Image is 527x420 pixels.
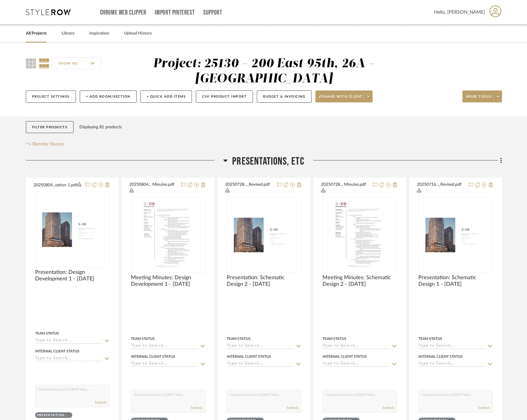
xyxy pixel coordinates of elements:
img: Meeting Minutes: Schematic Design 2 - 07.28.2025 [331,198,388,272]
button: Submit [478,405,490,410]
div: Team Status [418,336,442,341]
input: Type to Search… [227,344,294,349]
div: Internal Client Status [131,354,175,359]
div: Team Status [131,336,155,341]
div: Team Status [35,331,59,336]
div: Internal Client Status [35,349,79,354]
button: Reorder Rooms [26,140,64,148]
span: More tools [466,94,492,103]
a: All Projects [26,29,47,38]
button: Submit [95,400,106,405]
span: Hello, [PERSON_NAME] [434,9,485,16]
div: Internal Client Status [418,354,463,359]
a: Upload History [124,29,152,38]
div: Team Status [227,336,251,341]
input: Type to Search… [35,356,102,362]
input: Type to Search… [418,344,486,349]
button: Share with client [315,90,373,102]
button: Filter Products [26,121,74,133]
button: Project Settings [26,90,76,103]
button: 20250804...tation 1.pdf [34,182,82,189]
span: Share with client [319,94,362,103]
button: 20250804... Minutes.pdf [129,182,178,194]
span: Meeting Minutes: Design Development 1 - [DATE] [131,274,205,288]
a: Inspiration [89,29,109,38]
span: Presentation: Schematic Design 1 - [DATE] [418,274,493,288]
div: Internal Client Status [323,354,367,359]
input: Type to Search… [418,361,486,367]
span: Reorder Rooms [32,140,64,148]
button: More tools [462,90,502,102]
button: 20250728... Minutes.pdf [321,182,369,194]
img: Presentation: Design Development 1 - 08.04.2025 [36,206,109,253]
a: Support [203,10,222,15]
img: Presentation: Schematic Design 1 - 07.16.2025 [419,211,492,259]
div: Project: 25130 - 200 East 95th, 26A - [GEOGRAPHIC_DATA] [153,57,374,85]
button: + Add Room/Section [80,90,137,103]
button: Submit [287,405,298,410]
input: Type to Search… [131,344,198,349]
div: Displaying 81 products [79,121,122,133]
span: PRESENTATIONS, ETC [232,155,304,168]
div: PRESENTATIONS, ETC [37,413,69,418]
div: Team Status [323,336,346,341]
button: Budget & Invoicing [257,90,312,103]
input: Type to Search… [131,361,198,367]
span: Presentation: Design Development 1 - [DATE] [35,269,110,282]
a: Import Pinterest [155,10,195,15]
div: Internal Client Status [227,354,271,359]
button: Submit [191,405,202,410]
input: Type to Search… [35,338,102,344]
img: Meeting Minutes: Design Development 1 - 08.04.2025 [139,198,197,272]
button: + Quick Add Items [140,90,192,103]
img: Presentation: Schematic Design 2 - 07.28.2025 [227,211,301,259]
button: 20250728..._Revised.pdf [225,182,273,194]
a: Chrome Web Clipper [100,10,146,15]
button: CSV Product Import [196,90,253,103]
input: Type to Search… [323,361,390,367]
span: Presentation: Schematic Design 2 - [DATE] [227,274,301,288]
input: Type to Search… [227,361,294,367]
span: Meeting Minutes: Schematic Design 2 - [DATE] [323,274,397,288]
button: Submit [382,405,394,410]
a: Library [62,29,74,38]
button: 20250716..._Revised.pdf [417,182,465,194]
input: Type to Search… [323,344,390,349]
